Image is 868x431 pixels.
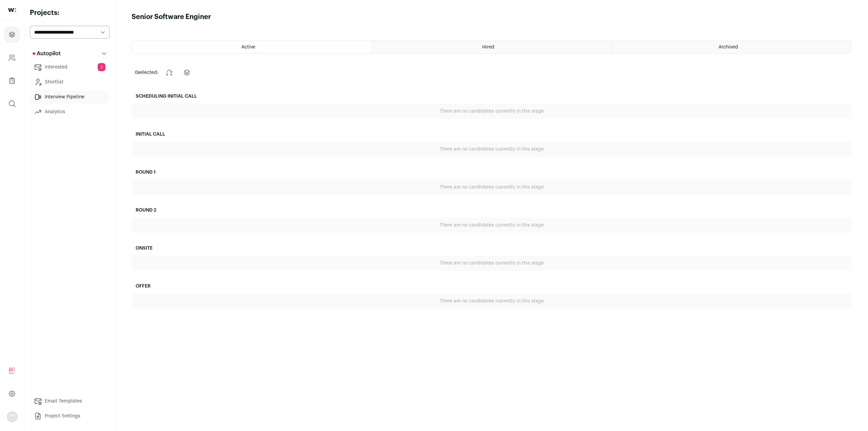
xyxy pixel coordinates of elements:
[135,70,138,75] span: 0
[30,394,110,408] a: Email Templates
[132,241,852,256] h2: Onsite
[98,63,105,71] span: 3
[132,180,852,195] div: There are no candidates currently in this stage
[132,12,211,22] h1: Senior Software Enginer
[132,294,852,309] div: There are no candidates currently in this stage
[7,411,18,422] button: Open dropdown
[161,64,177,81] button: Change stage
[8,8,16,12] img: wellfound-shorthand-0d5821cbd27db2630d0214b213865d53afaa358527fdda9d0ea32b1df1b89c2c.svg
[132,142,852,157] div: There are no candidates currently in this stage
[132,218,852,233] div: There are no candidates currently in this stage
[132,104,852,119] div: There are no candidates currently in this stage
[135,69,158,76] span: selected:
[612,41,851,53] a: Archived
[132,203,852,218] h2: Round 2
[30,60,110,74] a: Interested3
[4,50,20,66] a: Company and ATS Settings
[30,8,110,18] h2: Projects:
[4,26,20,43] a: Projects
[30,75,110,89] a: Shortlist
[718,45,738,50] span: Archived
[30,90,110,104] a: Interview Pipeline
[482,45,494,50] span: Hired
[132,89,852,104] h2: Scheduling Initial Call
[132,256,852,271] div: There are no candidates currently in this stage
[7,411,18,422] img: nopic.png
[30,409,110,423] a: Project Settings
[132,165,852,180] h2: Round 1
[132,127,852,142] h2: Initial Call
[132,279,852,294] h2: Offer
[241,45,255,50] span: Active
[372,41,611,53] a: Hired
[4,73,20,89] a: Company Lists
[33,50,61,58] p: Autopilot
[30,105,110,119] a: Analytics
[30,47,110,60] button: Autopilot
